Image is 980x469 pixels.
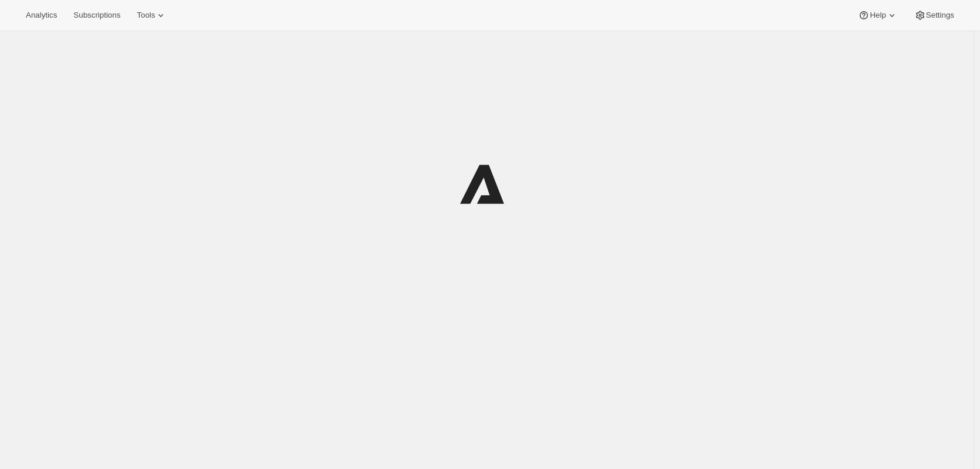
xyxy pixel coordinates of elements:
[137,11,155,20] span: Tools
[26,11,57,20] span: Analytics
[926,11,954,20] span: Settings
[19,7,64,24] button: Analytics
[907,7,961,24] button: Settings
[851,7,904,24] button: Help
[130,7,174,24] button: Tools
[66,7,127,24] button: Subscriptions
[870,11,886,20] span: Help
[73,11,120,20] span: Subscriptions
